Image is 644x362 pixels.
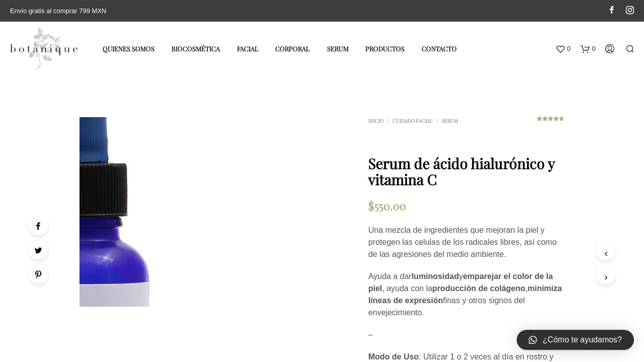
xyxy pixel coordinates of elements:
[412,272,459,281] strong: luminosidad
[164,40,227,57] a: Biocosmética
[229,40,266,57] a: Facial
[10,27,77,70] img: Productos elaborados con ingredientes naturales
[268,40,317,57] a: Corporal
[517,330,634,350] a: ¿Cómo te ayudamos?
[592,40,596,56] span: 0
[368,270,565,319] p: Ayuda a dar y , ayuda con la , finas y otros signos del envejecimiento.
[438,117,462,124] a: Serum
[368,352,419,361] strong: Modo de Uso
[95,40,162,57] a: Quienes somos
[368,155,565,187] h1: Serum de ácido hialurónico y vitamina C
[555,40,571,56] a: 0
[368,116,506,127] nav: Serum de ácido hialurónico y vitamina C
[368,198,374,213] span: $
[567,40,571,56] span: 0
[389,117,436,124] a: Cuidado Facial
[368,272,553,293] strong: emparejar el color de la piel
[436,117,438,124] span: /
[368,329,565,341] p: –
[358,40,412,57] a: Productos
[368,198,406,213] bdi: 550.00
[581,40,596,56] a: 0
[543,334,622,346] span: ¿Cómo te ayudamos?
[319,40,356,57] a: Serum
[537,115,565,130] a: (valoraciones de clientes)
[368,284,562,305] strong: minimiza líneas de expresión
[368,117,387,124] a: Inicio
[368,224,565,260] p: Una mezcla de ingredientes que mejoran la piel y protegen las celulas de los radicales libres, as...
[414,40,464,57] a: Contacto
[432,284,525,293] strong: producción de colágeno
[387,117,389,124] span: /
